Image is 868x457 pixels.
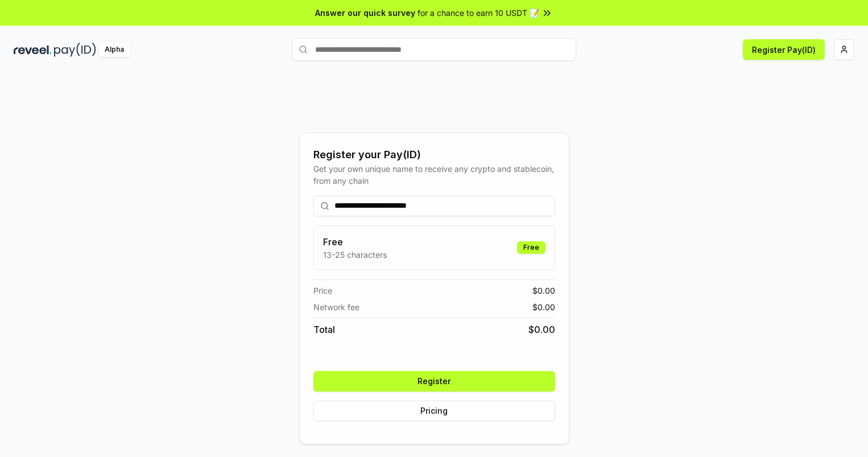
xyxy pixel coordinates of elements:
[313,285,332,297] span: Price
[517,241,545,254] div: Free
[528,323,555,336] span: $ 0.00
[418,7,539,19] span: for a chance to earn 10 USDT 📝
[532,285,555,297] span: $ 0.00
[313,147,555,163] div: Register your Pay(ID)
[313,323,335,336] span: Total
[313,371,555,392] button: Register
[313,163,555,187] div: Get your own unique name to receive any crypto and stablecoin, from any chain
[14,43,52,57] img: reveel_dark
[315,7,415,19] span: Answer our quick survey
[743,39,825,60] button: Register Pay(ID)
[313,301,359,313] span: Network fee
[98,43,130,57] div: Alpha
[532,301,555,313] span: $ 0.00
[313,401,555,421] button: Pricing
[323,235,387,249] h3: Free
[323,249,387,261] p: 13-25 characters
[54,43,96,57] img: pay_id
